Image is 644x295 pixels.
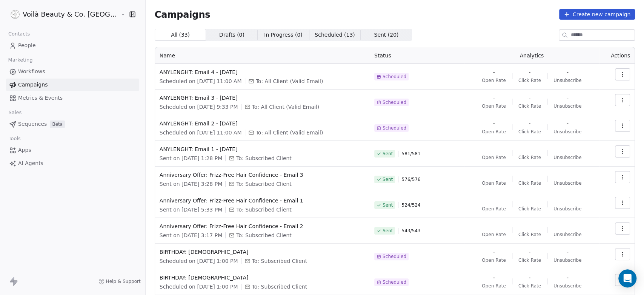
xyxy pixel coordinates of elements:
[256,129,323,136] span: To: All Client (Valid Email)
[256,77,323,85] span: To: All Client (Valid Email)
[567,68,569,76] span: -
[383,125,406,131] span: Scheduled
[5,133,24,144] span: Tools
[374,31,398,39] span: Sent ( 20 )
[106,278,141,284] span: Help & Support
[518,180,541,186] span: Click Rate
[160,257,238,265] span: Scheduled on [DATE] 1:00 PM
[482,206,506,212] span: Open Rate
[236,206,292,213] span: To: Subscribed Client
[6,144,139,156] a: Apps
[160,222,365,230] span: Anniversary Offer: Frizz-Free Hair Confidence - Email 2
[553,103,581,109] span: Unsubscribe
[98,278,141,284] a: Help & Support
[401,202,420,208] span: 524 / 524
[553,283,581,289] span: Unsubscribe
[264,31,303,39] span: In Progress ( 0 )
[6,157,139,170] a: AI Agents
[50,120,65,128] span: Beta
[18,146,31,154] span: Apps
[518,232,541,238] span: Click Rate
[482,129,506,135] span: Open Rate
[493,68,495,76] span: -
[252,103,320,111] span: To: All Client (Valid Email)
[160,180,222,188] span: Sent on [DATE] 3:28 PM
[18,120,47,128] span: Sequences
[6,39,139,52] a: People
[160,129,242,136] span: Scheduled on [DATE] 11:00 AM
[553,180,581,186] span: Unsubscribe
[553,154,581,161] span: Unsubscribe
[160,120,365,127] span: ANYLENGHT: Email 2 - [DATE]
[6,92,139,104] a: Metrics & Events
[252,283,307,290] span: To: Subscribed Client
[23,9,119,19] span: Voilà Beauty & Co. [GEOGRAPHIC_DATA]
[599,47,635,64] th: Actions
[567,94,569,102] span: -
[482,154,506,161] span: Open Rate
[236,232,292,239] span: To: Subscribed Client
[236,154,292,162] span: To: Subscribed Client
[518,283,541,289] span: Click Rate
[529,94,530,102] span: -
[482,232,506,238] span: Open Rate
[518,129,541,135] span: Click Rate
[236,180,292,188] span: To: Subscribed Client
[160,77,242,85] span: Scheduled on [DATE] 11:00 AM
[559,9,635,20] button: Create new campaign
[529,248,530,256] span: -
[6,79,139,91] a: Campaigns
[370,47,464,64] th: Status
[160,94,365,102] span: ANYLENGHT: Email 3 - [DATE]
[160,103,238,111] span: Scheduled on [DATE] 9:33 PM
[618,269,636,287] div: Open Intercom Messenger
[567,274,569,281] span: -
[567,248,569,256] span: -
[518,206,541,212] span: Click Rate
[383,202,393,208] span: Sent
[482,257,506,263] span: Open Rate
[5,107,25,118] span: Sales
[464,47,599,64] th: Analytics
[5,54,36,66] span: Marketing
[160,232,222,239] span: Sent on [DATE] 3:17 PM
[160,171,365,179] span: Anniversary Offer: Frizz-Free Hair Confidence - Email 3
[553,206,581,212] span: Unsubscribe
[553,257,581,263] span: Unsubscribe
[315,31,355,39] span: Scheduled ( 13 )
[160,154,222,162] span: Sent on [DATE] 1:28 PM
[518,154,541,161] span: Click Rate
[401,228,420,234] span: 543 / 543
[383,176,393,182] span: Sent
[160,206,222,213] span: Sent on [DATE] 5:33 PM
[160,274,365,281] span: BIRTHDAY: [DEMOGRAPHIC_DATA]
[383,228,393,234] span: Sent
[18,94,63,102] span: Metrics & Events
[401,176,420,182] span: 576 / 576
[9,8,115,21] button: Voilà Beauty & Co. [GEOGRAPHIC_DATA]
[252,257,307,265] span: To: Subscribed Client
[18,68,45,76] span: Workflows
[401,151,420,157] span: 581 / 581
[567,120,569,127] span: -
[160,248,365,256] span: BIRTHDAY: [DEMOGRAPHIC_DATA]
[482,283,506,289] span: Open Rate
[529,68,530,76] span: -
[155,47,370,64] th: Name
[518,77,541,83] span: Click Rate
[529,120,530,127] span: -
[18,159,43,167] span: AI Agents
[155,9,211,20] span: Campaigns
[11,10,20,19] img: Voila_Beauty_And_Co_Logo.png
[553,77,581,83] span: Unsubscribe
[160,145,365,153] span: ANYLENGHT: Email 1 - [DATE]
[482,180,506,186] span: Open Rate
[553,129,581,135] span: Unsubscribe
[383,279,406,285] span: Scheduled
[6,118,139,130] a: SequencesBeta
[18,42,36,49] span: People
[493,94,495,102] span: -
[383,74,406,80] span: Scheduled
[18,81,48,89] span: Campaigns
[518,257,541,263] span: Click Rate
